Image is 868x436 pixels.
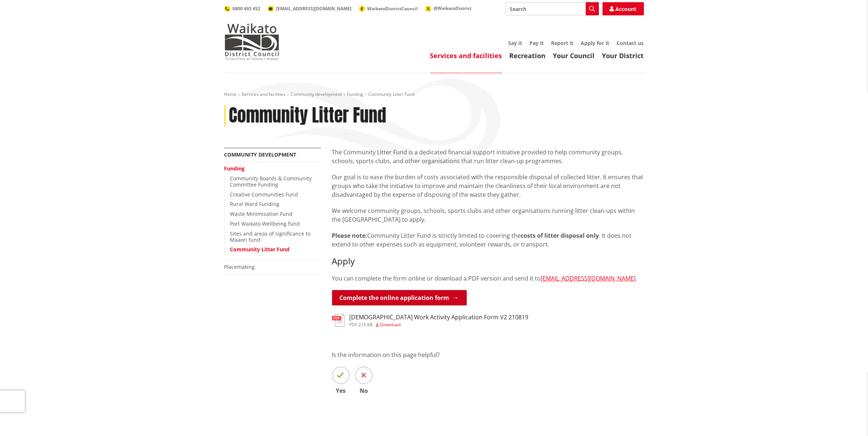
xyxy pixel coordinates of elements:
span: pdf [350,322,358,328]
a: @WaikatoDistrict [425,5,472,11]
span: Download [380,322,401,328]
a: Services and facilities [242,91,286,97]
strong: costs of litter disposal only [521,232,599,240]
div: , [350,323,529,327]
p: Is the information on this page helpful? [332,350,644,359]
a: Funding [347,91,364,97]
strong: Please note: [332,232,368,240]
a: Your Council [553,51,595,60]
span: 0800 492 452 [233,5,261,12]
a: [EMAIL_ADDRESS][DOMAIN_NAME] [541,274,636,282]
img: document-pdf.svg [332,314,344,327]
p: Community Litter Fund is strictly limited to covering the . It does not extend to other expenses ... [332,231,644,249]
a: Port Waikato Wellbeing fund [230,220,300,227]
a: Complete the online application form [332,290,467,305]
a: Contact us [617,40,644,46]
h3: Apply [332,256,644,267]
a: Pay it [530,40,544,46]
span: [EMAIL_ADDRESS][DOMAIN_NAME] [276,5,352,12]
h3: [DEMOGRAPHIC_DATA] Work Activity Application Form V2 210819 [350,314,529,321]
h1: Community Litter Fund [229,105,387,126]
iframe: Messenger Launcher [834,405,861,432]
a: Creative Communities Fund [230,191,298,198]
a: 0800 492 452 [224,5,261,12]
a: Community Litter Fund [230,246,290,253]
p: We welcome community groups, schools, sports clubs and other organisations running litter clean-u... [332,206,644,224]
a: [DEMOGRAPHIC_DATA] Work Activity Application Form V2 210819 pdf,216 KB Download [332,314,529,327]
span: WaikatoDistrictCouncil [368,5,418,12]
a: Community Boards & Community Committee Funding [230,175,312,188]
a: Apply for it [581,40,610,46]
a: [EMAIL_ADDRESS][DOMAIN_NAME] [268,5,352,12]
a: Community development [291,91,342,97]
a: Say it [508,40,522,46]
a: Report it [551,40,574,46]
a: WaikatoDistrictCouncil [359,5,418,12]
span: @WaikatoDistrict [434,5,472,11]
span: Community Litter Fund [369,91,415,97]
a: Recreation [510,51,546,60]
p: The Community Litter Fund is a dedicated financial support initiative provided to help community ... [332,148,644,165]
a: Rural Ward Funding [230,200,280,207]
a: Home [224,91,237,97]
img: Waikato District Council - Te Kaunihera aa Takiwaa o Waikato [224,23,279,60]
a: Community development [224,151,297,158]
span: Yes [332,388,350,394]
input: Search input [505,2,599,15]
a: Your District [602,51,644,60]
a: Account [603,2,644,15]
span: No [355,388,373,394]
p: Our goal is to ease the burden of costs associated with the responsible disposal of collected lit... [332,173,644,199]
p: You can complete the form online or download a PDF version and send it to . [332,274,644,283]
nav: breadcrumb [224,91,644,98]
span: 216 KB [359,322,373,328]
a: Funding [224,165,245,172]
a: Placemaking [224,263,255,270]
a: Sites and areas of significance to Maaori fund [230,230,311,243]
a: Services and facilities [430,51,502,60]
a: Waste Minimisation Fund [230,210,293,217]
